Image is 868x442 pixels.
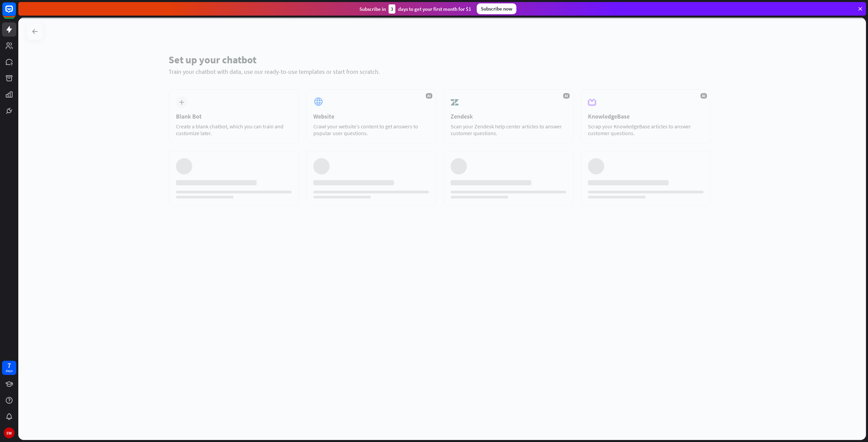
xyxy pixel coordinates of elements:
[477,3,516,14] div: Subscribe now
[6,369,13,373] div: days
[2,361,16,375] a: 7 days
[4,427,15,438] div: EW
[389,4,395,14] div: 3
[7,362,11,369] div: 7
[359,4,471,14] div: Subscribe in days to get your first month for $1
